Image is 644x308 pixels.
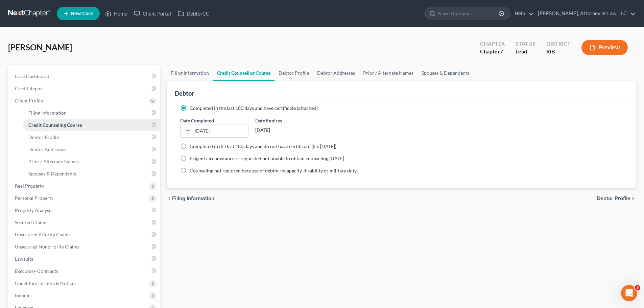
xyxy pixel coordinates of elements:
div: Debtor [175,89,194,97]
a: Unsecured Priority Claims [9,229,160,241]
i: chevron_left [167,196,172,201]
button: Debtor Profile chevron_right [597,196,636,201]
span: Case Dashboard [15,73,49,79]
span: [PERSON_NAME] [8,42,72,52]
span: Spouses & Dependents [28,171,76,176]
div: Status [516,40,535,48]
span: Codebtors Insiders & Notices [15,280,76,286]
label: Date Expires [255,117,323,124]
a: Filing Information [167,65,213,81]
span: New Case [71,11,93,16]
a: Secured Claims [9,216,160,229]
span: Debtor Profile [597,196,630,201]
a: Debtor Profile [23,131,160,143]
i: chevron_right [630,196,636,201]
a: Client Portal [130,7,174,20]
a: Executory Contracts [9,265,160,277]
a: Prior / Alternate Names [23,156,160,168]
button: chevron_left Filing Information [167,196,214,201]
span: Filing Information [172,196,214,201]
span: Income [15,292,30,298]
input: Search by name... [438,7,500,20]
div: Chapter [480,40,505,48]
span: Debtor Addresses [28,146,66,152]
span: Unsecured Priority Claims [15,232,71,237]
a: [DATE] [181,124,248,137]
a: Prior / Alternate Names [359,65,418,81]
a: Debtor Addresses [23,143,160,156]
span: Filing Information [28,110,67,116]
a: Help [511,7,534,20]
span: 7 [500,48,503,54]
span: Credit Counseling Course [28,122,82,128]
span: Credit Report [15,86,44,91]
span: Prior / Alternate Names [28,159,79,164]
span: Unsecured Nonpriority Claims [15,244,79,250]
span: Property Analysis [15,207,52,213]
div: RIB [546,48,571,55]
button: Preview [581,40,628,55]
div: Lead [516,48,535,55]
a: Credit Report [9,82,160,95]
span: Lawsuits [15,256,33,262]
span: Secured Claims [15,219,47,225]
a: Credit Counseling Course [213,65,275,81]
div: [DATE] [255,124,323,136]
span: Counseling not required because of debtor incapacity, disability or military duty [190,168,357,173]
span: Personal Property [15,195,53,201]
a: DebtorCC [174,7,213,20]
span: Completed in the last 180 days and do not have certificate (file [DATE]) [190,143,336,149]
span: Debtor Profile [28,134,59,140]
span: Real Property [15,183,44,189]
a: Credit Counseling Course [23,119,160,131]
a: Filing Information [23,107,160,119]
div: Chapter [480,48,505,55]
a: [PERSON_NAME], Attorney at Law, LLC [534,7,636,20]
a: Lawsuits [9,253,160,265]
a: Spouses & Dependents [418,65,473,81]
span: Executory Contracts [15,268,58,274]
iframe: Intercom live chat [621,285,637,301]
a: Debtor Profile [275,65,313,81]
span: Client Profile [15,98,43,103]
a: Spouses & Dependents [23,168,160,180]
a: Unsecured Nonpriority Claims [9,241,160,253]
a: Case Dashboard [9,70,160,82]
a: Debtor Addresses [313,65,359,81]
span: 3 [635,285,640,290]
span: Completed in the last 180 days and have certificate (attached) [190,105,318,111]
div: District [546,40,571,48]
span: Exigent circumstances - requested but unable to obtain counseling [DATE] [190,156,344,161]
label: Date Completed [180,117,214,124]
a: Property Analysis [9,204,160,216]
a: Home [102,7,130,20]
